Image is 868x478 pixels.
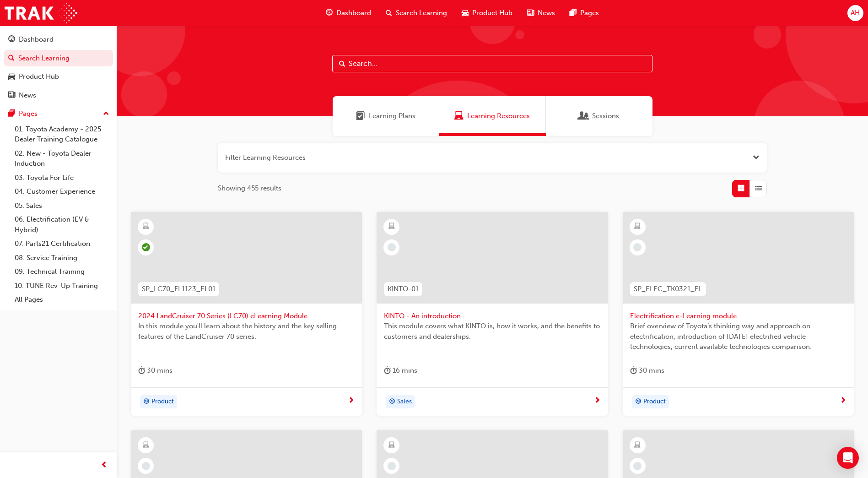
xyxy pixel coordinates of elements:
[520,4,562,22] a: news-iconNews
[142,462,150,470] span: learningRecordVerb_NONE-icon
[388,284,419,294] span: KINTO-01
[11,251,113,265] a: 08. Service Training
[527,7,534,19] span: news-icon
[143,221,149,233] span: learningResourceType_ELEARNING-icon
[19,90,36,101] div: News
[635,396,642,408] span: target-icon
[103,108,109,120] span: up-icon
[634,440,641,451] span: learningResourceType_ELEARNING-icon
[138,365,173,376] div: 30 mins
[11,171,113,185] a: 03. Toyota For Life
[579,111,588,121] span: Sessions
[755,183,762,194] span: List
[562,4,606,22] a: pages-iconPages
[326,7,333,19] span: guage-icon
[439,96,546,136] a: Learning ResourcesLearning Resources
[8,73,15,81] span: car-icon
[4,29,113,105] button: DashboardSearch LearningProduct HubNews
[580,8,599,18] span: Pages
[389,396,395,408] span: target-icon
[4,87,113,104] a: News
[738,183,744,194] span: Grid
[384,365,417,376] div: 16 mins
[634,221,641,233] span: learningResourceType_ELEARNING-icon
[630,311,846,321] span: Electrification e-Learning module
[594,397,601,405] span: next-icon
[138,311,355,321] span: 2024 LandCruiser 70 Series (LC70) eLearning Module
[633,243,642,251] span: learningRecordVerb_NONE-icon
[396,8,447,18] span: Search Learning
[138,321,355,342] span: In this module you'll learn about the history and the key selling features of the LandCruiser 70 ...
[318,4,378,22] a: guage-iconDashboard
[386,7,392,19] span: search-icon
[634,284,702,294] span: SP_ELEC_TK0321_EL
[11,199,113,213] a: 05. Sales
[356,111,365,121] span: Learning Plans
[8,110,15,118] span: pages-icon
[623,212,854,416] a: SP_ELEC_TK0321_ELElectrification e-Learning moduleBrief overview of Toyota’s thinking way and app...
[643,397,666,407] span: Product
[151,397,174,407] span: Product
[143,396,150,408] span: target-icon
[142,284,216,294] span: SP_LC70_FL1123_EL01
[8,54,15,63] span: search-icon
[19,34,54,45] div: Dashboard
[19,71,59,82] div: Product Hub
[851,8,860,18] span: AH
[11,279,113,293] a: 10. TUNE Rev-Up Training
[142,243,150,251] span: learningRecordVerb_PASS-icon
[570,7,577,19] span: pages-icon
[8,92,15,100] span: news-icon
[348,397,355,405] span: next-icon
[4,105,113,122] button: Pages
[454,111,464,121] span: Learning Resources
[333,96,439,136] a: Learning PlansLearning Plans
[4,50,113,67] a: Search Learning
[11,212,113,237] a: 06. Electrification (EV & Hybrid)
[454,4,520,22] a: car-iconProduct Hub
[336,8,371,18] span: Dashboard
[369,111,415,121] span: Learning Plans
[332,55,652,72] input: Search...
[384,311,600,321] span: KINTO - An introduction
[753,152,760,163] button: Open the filter
[19,109,38,119] div: Pages
[388,221,395,233] span: learningResourceType_ELEARNING-icon
[388,243,396,251] span: learningRecordVerb_NONE-icon
[377,212,608,416] a: KINTO-01KINTO - An introductionThis module covers what KINTO is, how it works, and the benefits t...
[143,440,149,451] span: learningResourceType_ELEARNING-icon
[397,397,412,407] span: Sales
[388,462,396,470] span: learningRecordVerb_NONE-icon
[8,36,15,44] span: guage-icon
[4,31,113,48] a: Dashboard
[467,111,530,121] span: Learning Resources
[546,96,652,136] a: SessionsSessions
[138,365,145,376] span: duration-icon
[218,183,281,194] span: Showing 455 results
[4,68,113,85] a: Product Hub
[462,7,469,19] span: car-icon
[11,265,113,279] a: 09. Technical Training
[388,440,395,451] span: learningResourceType_ELEARNING-icon
[847,5,863,21] button: AH
[538,8,555,18] span: News
[11,122,113,147] a: 01. Toyota Academy - 2025 Dealer Training Catalogue
[11,293,113,307] a: All Pages
[5,3,77,23] img: Trak
[837,447,859,469] div: Open Intercom Messenger
[384,365,391,376] span: duration-icon
[840,397,846,405] span: next-icon
[101,460,108,471] span: prev-icon
[11,147,113,171] a: 02. New - Toyota Dealer Induction
[633,462,642,470] span: learningRecordVerb_NONE-icon
[592,111,619,121] span: Sessions
[339,59,345,69] span: Search
[131,212,362,416] a: SP_LC70_FL1123_EL012024 LandCruiser 70 Series (LC70) eLearning ModuleIn this module you'll learn ...
[11,185,113,199] a: 04. Customer Experience
[11,237,113,251] a: 07. Parts21 Certification
[630,365,664,376] div: 30 mins
[630,321,846,352] span: Brief overview of Toyota’s thinking way and approach on electrification, introduction of [DATE] e...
